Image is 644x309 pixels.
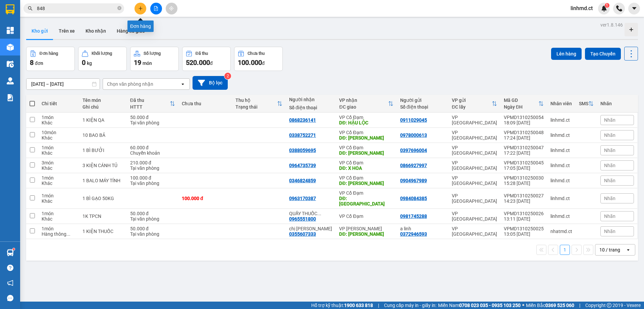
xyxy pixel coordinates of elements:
div: VPMD1310250027 [504,193,544,198]
div: 10 món [42,130,75,135]
span: ⚪️ [522,304,524,307]
div: VPMD1310250026 [504,211,544,216]
div: nhatmd.ct [550,229,572,234]
span: close-circle [117,6,121,10]
div: Tạo kho hàng mới [625,23,638,36]
sup: 2 [224,73,231,79]
div: linhmd.ct [550,132,572,138]
div: 50.000 đ [130,211,175,216]
div: Tên món [83,98,123,103]
img: warehouse-icon [7,249,14,256]
button: Số lượng19món [130,47,179,71]
strong: 0708 023 035 - 0935 103 250 [459,303,521,308]
span: Nhãn [604,229,615,234]
div: Tại văn phòng [130,165,175,171]
div: Số lượng [144,51,161,56]
div: 1K TPCN [83,214,123,219]
button: Tạo Chuyến [585,48,621,60]
div: VP [GEOGRAPHIC_DATA] [452,226,497,237]
div: Tại văn phòng [130,181,175,186]
div: 0388059695 [289,148,316,153]
button: Đơn hàng8đơn [26,47,75,71]
div: 210.000 đ [130,160,175,165]
span: plus [138,6,143,11]
div: VPMD1310250054 [504,115,544,120]
img: logo-vxr [6,4,14,14]
div: 0911029045 [400,117,427,123]
th: Toggle SortBy [127,95,178,113]
div: linhmd.ct [550,117,572,123]
div: chị tuyết [289,226,332,231]
div: 0338752271 [289,132,316,138]
div: VP Cổ Đạm [339,145,393,150]
div: Khác [42,198,75,204]
button: Đã thu520.000đ [182,47,231,71]
div: 1 món [42,226,75,231]
div: Người gửi [400,98,445,103]
svg: open [626,247,631,253]
div: Đơn hàng [127,21,154,32]
li: Cổ Đạm, xã [GEOGRAPHIC_DATA], [GEOGRAPHIC_DATA] [63,16,280,25]
span: 0 [82,59,86,67]
button: Kho nhận [80,23,111,39]
div: VP [GEOGRAPHIC_DATA] [452,130,497,141]
div: Chưa thu [248,51,265,56]
strong: 0369 525 060 [545,303,574,308]
span: ... [66,231,70,237]
div: VPMD1310250048 [504,130,544,135]
button: plus [135,3,146,14]
div: 0963170387 [289,196,316,201]
li: Hotline: 1900252555 [63,25,280,33]
div: ĐC lấy [452,104,492,110]
span: close-circle [117,5,121,12]
button: Kho gửi [26,23,53,39]
div: Mã GD [504,98,538,103]
div: 1 món [42,193,75,198]
div: VP nhận [339,98,388,103]
button: 1 [560,245,570,255]
div: VPMD1310250045 [504,160,544,165]
div: 0984084385 [400,196,427,201]
div: VPMD1310250025 [504,226,544,231]
span: 520.000 [186,59,210,67]
div: Chuyển khoản [130,150,175,156]
div: 13:05 [DATE] [504,231,544,237]
div: DĐ: XUÂN MỸ [339,135,393,141]
div: 1 món [42,175,75,181]
input: Select a date range. [26,79,100,89]
div: 1 KIỆN THUỐC [83,229,123,234]
div: 0904967989 [400,178,427,183]
span: đ [210,61,213,66]
span: search [28,6,33,11]
div: Thu hộ [235,98,277,103]
div: 0866927997 [400,163,427,168]
div: 3 KIỆN CÁNH TỦ [83,163,123,168]
div: 100.000 đ [130,175,175,181]
div: HTTT [130,104,170,110]
button: aim [166,3,177,14]
svg: open [180,81,185,87]
span: 8 [30,59,34,67]
span: caret-down [631,5,637,11]
div: VP [GEOGRAPHIC_DATA] [452,145,497,156]
div: 17:05 [DATE] [504,165,544,171]
div: 0965551800 [289,216,316,222]
span: Nhãn [604,178,615,183]
div: 1 món [42,115,75,120]
img: icon-new-feature [601,5,607,11]
span: 100.000 [238,59,262,67]
div: Khác [42,165,75,171]
div: linhmd.ct [550,196,572,201]
div: Hàng thông thường [42,231,75,237]
div: 1 món [42,211,75,216]
span: Nhãn [604,214,615,219]
img: dashboard-icon [7,27,14,34]
button: Trên xe [53,23,80,39]
span: Nhãn [604,163,615,168]
div: Đã thu [196,51,208,56]
div: VP Cổ Đạm [339,130,393,135]
div: VP gửi [452,98,492,103]
div: Đơn hàng [40,51,58,56]
span: | [579,302,580,309]
div: DĐ: XUÂN VIÊN [339,150,393,156]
